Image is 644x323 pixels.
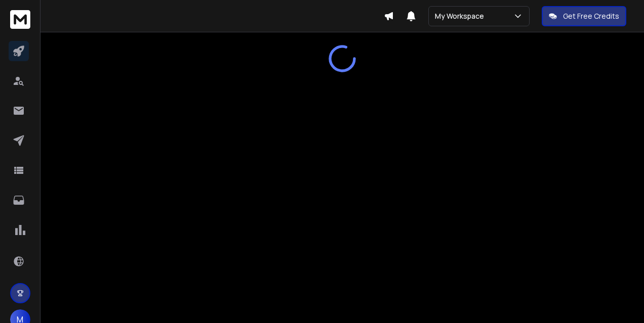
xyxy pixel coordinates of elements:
[563,11,619,21] p: Get Free Credits
[542,6,626,26] button: Get Free Credits
[435,11,488,21] p: My Workspace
